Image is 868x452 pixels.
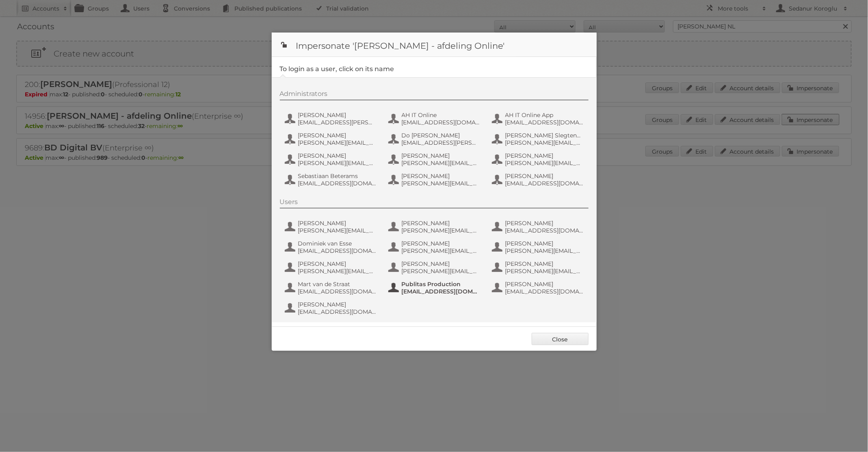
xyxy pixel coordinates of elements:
[298,260,377,267] span: [PERSON_NAME]
[298,308,377,315] span: [EMAIL_ADDRESS][DOMAIN_NAME]
[505,111,584,119] span: AH IT Online App
[402,267,481,275] span: [PERSON_NAME][EMAIL_ADDRESS][PERSON_NAME][DOMAIN_NAME]
[298,180,377,187] span: [EMAIL_ADDRESS][DOMAIN_NAME]
[298,301,377,308] span: [PERSON_NAME]
[284,300,379,316] button: [PERSON_NAME] [EMAIL_ADDRESS][DOMAIN_NAME]
[298,159,377,167] span: [PERSON_NAME][EMAIL_ADDRESS][DOMAIN_NAME]
[402,227,481,234] span: [PERSON_NAME][EMAIL_ADDRESS][DOMAIN_NAME]
[402,219,481,227] span: [PERSON_NAME]
[387,172,483,188] button: [PERSON_NAME] [PERSON_NAME][EMAIL_ADDRESS][PERSON_NAME][DOMAIN_NAME]
[402,152,481,159] span: [PERSON_NAME]
[505,139,584,146] span: [PERSON_NAME][EMAIL_ADDRESS][DOMAIN_NAME]
[298,219,377,227] span: [PERSON_NAME]
[491,259,587,276] button: [PERSON_NAME] [PERSON_NAME][EMAIL_ADDRESS][DOMAIN_NAME]
[272,33,597,57] h1: Impersonate '[PERSON_NAME] - afdeling Online'
[402,139,481,146] span: [EMAIL_ADDRESS][PERSON_NAME][DOMAIN_NAME]
[298,132,377,139] span: [PERSON_NAME]
[387,259,483,276] button: [PERSON_NAME] [PERSON_NAME][EMAIL_ADDRESS][PERSON_NAME][DOMAIN_NAME]
[402,240,481,247] span: [PERSON_NAME]
[387,111,483,127] button: AH IT Online [EMAIL_ADDRESS][DOMAIN_NAME]
[284,280,379,296] button: Mart van de Straat [EMAIL_ADDRESS][DOMAIN_NAME]
[505,240,584,247] span: [PERSON_NAME]
[298,267,377,275] span: [PERSON_NAME][EMAIL_ADDRESS][PERSON_NAME][DOMAIN_NAME]
[280,198,589,209] div: Users
[280,90,589,100] div: Administrators
[387,239,483,255] button: [PERSON_NAME] [PERSON_NAME][EMAIL_ADDRESS][DOMAIN_NAME]
[387,151,483,167] button: [PERSON_NAME] [PERSON_NAME][EMAIL_ADDRESS][DOMAIN_NAME]
[505,172,584,180] span: [PERSON_NAME]
[284,259,379,276] button: [PERSON_NAME] [PERSON_NAME][EMAIL_ADDRESS][PERSON_NAME][DOMAIN_NAME]
[298,247,377,254] span: [EMAIL_ADDRESS][DOMAIN_NAME]
[284,239,379,255] button: Dominiek van Esse [EMAIL_ADDRESS][DOMAIN_NAME]
[298,240,377,247] span: Dominiek van Esse
[505,280,584,288] span: [PERSON_NAME]
[387,219,483,235] button: [PERSON_NAME] [PERSON_NAME][EMAIL_ADDRESS][DOMAIN_NAME]
[298,119,377,126] span: [EMAIL_ADDRESS][PERSON_NAME][DOMAIN_NAME]
[298,172,377,180] span: Sebastiaan Beterams
[505,219,584,227] span: [PERSON_NAME]
[402,172,481,180] span: [PERSON_NAME]
[298,139,377,146] span: [PERSON_NAME][EMAIL_ADDRESS][DOMAIN_NAME]
[387,280,483,296] button: Publitas Production [EMAIL_ADDRESS][DOMAIN_NAME]
[505,159,584,167] span: [PERSON_NAME][EMAIL_ADDRESS][PERSON_NAME][DOMAIN_NAME]
[402,260,481,267] span: [PERSON_NAME]
[505,119,584,126] span: [EMAIL_ADDRESS][DOMAIN_NAME]
[284,131,379,147] button: [PERSON_NAME] [PERSON_NAME][EMAIL_ADDRESS][DOMAIN_NAME]
[505,152,584,159] span: [PERSON_NAME]
[491,131,587,147] button: [PERSON_NAME] Slegtenhorst [PERSON_NAME][EMAIL_ADDRESS][DOMAIN_NAME]
[505,260,584,267] span: [PERSON_NAME]
[491,280,587,296] button: [PERSON_NAME] [EMAIL_ADDRESS][DOMAIN_NAME]
[491,151,587,167] button: [PERSON_NAME] [PERSON_NAME][EMAIL_ADDRESS][PERSON_NAME][DOMAIN_NAME]
[505,227,584,234] span: [EMAIL_ADDRESS][DOMAIN_NAME]
[298,111,377,119] span: [PERSON_NAME]
[402,180,481,187] span: [PERSON_NAME][EMAIL_ADDRESS][PERSON_NAME][DOMAIN_NAME]
[402,159,481,167] span: [PERSON_NAME][EMAIL_ADDRESS][DOMAIN_NAME]
[505,247,584,254] span: [PERSON_NAME][EMAIL_ADDRESS][DOMAIN_NAME]
[280,65,394,73] legend: To login as a user, click on its name
[491,172,587,188] button: [PERSON_NAME] [EMAIL_ADDRESS][DOMAIN_NAME]
[298,152,377,159] span: [PERSON_NAME]
[491,239,587,255] button: [PERSON_NAME] [PERSON_NAME][EMAIL_ADDRESS][DOMAIN_NAME]
[505,132,584,139] span: [PERSON_NAME] Slegtenhorst
[402,280,481,288] span: Publitas Production
[402,119,481,126] span: [EMAIL_ADDRESS][DOMAIN_NAME]
[491,111,587,127] button: AH IT Online App [EMAIL_ADDRESS][DOMAIN_NAME]
[298,280,377,288] span: Mart van de Straat
[387,131,483,147] button: Do [PERSON_NAME] [EMAIL_ADDRESS][PERSON_NAME][DOMAIN_NAME]
[402,132,481,139] span: Do [PERSON_NAME]
[402,111,481,119] span: AH IT Online
[298,288,377,295] span: [EMAIL_ADDRESS][DOMAIN_NAME]
[284,111,379,127] button: [PERSON_NAME] [EMAIL_ADDRESS][PERSON_NAME][DOMAIN_NAME]
[284,219,379,235] button: [PERSON_NAME] [PERSON_NAME][EMAIL_ADDRESS][PERSON_NAME][DOMAIN_NAME]
[505,180,584,187] span: [EMAIL_ADDRESS][DOMAIN_NAME]
[284,172,379,188] button: Sebastiaan Beterams [EMAIL_ADDRESS][DOMAIN_NAME]
[532,333,589,345] a: Close
[491,219,587,235] button: [PERSON_NAME] [EMAIL_ADDRESS][DOMAIN_NAME]
[298,227,377,234] span: [PERSON_NAME][EMAIL_ADDRESS][PERSON_NAME][DOMAIN_NAME]
[505,267,584,275] span: [PERSON_NAME][EMAIL_ADDRESS][DOMAIN_NAME]
[505,288,584,295] span: [EMAIL_ADDRESS][DOMAIN_NAME]
[284,151,379,167] button: [PERSON_NAME] [PERSON_NAME][EMAIL_ADDRESS][DOMAIN_NAME]
[402,247,481,254] span: [PERSON_NAME][EMAIL_ADDRESS][DOMAIN_NAME]
[402,288,481,295] span: [EMAIL_ADDRESS][DOMAIN_NAME]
